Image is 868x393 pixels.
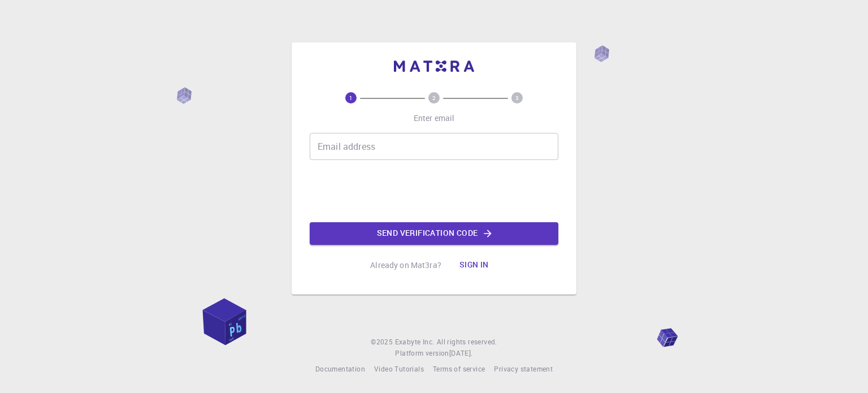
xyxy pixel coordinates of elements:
span: All rights reserved. [437,336,497,348]
a: Documentation [315,364,365,375]
text: 2 [432,94,436,102]
a: Terms of service [433,364,485,375]
span: Platform version [395,348,449,359]
span: Terms of service [433,364,485,373]
span: [DATE] . [449,348,473,357]
span: © 2025 [371,336,394,348]
button: Sign in [450,254,498,277]
span: Documentation [315,364,365,373]
a: [DATE]. [449,348,473,359]
span: Exabyte Inc. [395,337,435,346]
span: Video Tutorials [374,364,424,373]
iframe: reCAPTCHA [348,169,520,213]
text: 3 [515,94,519,102]
p: Already on Mat3ra? [370,260,441,271]
button: Send verification code [310,222,558,245]
a: Privacy statement [494,364,553,375]
span: Privacy statement [494,364,553,373]
a: Exabyte Inc. [395,336,435,348]
text: 1 [349,94,353,102]
p: Enter email [414,113,455,124]
a: Video Tutorials [374,364,424,375]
